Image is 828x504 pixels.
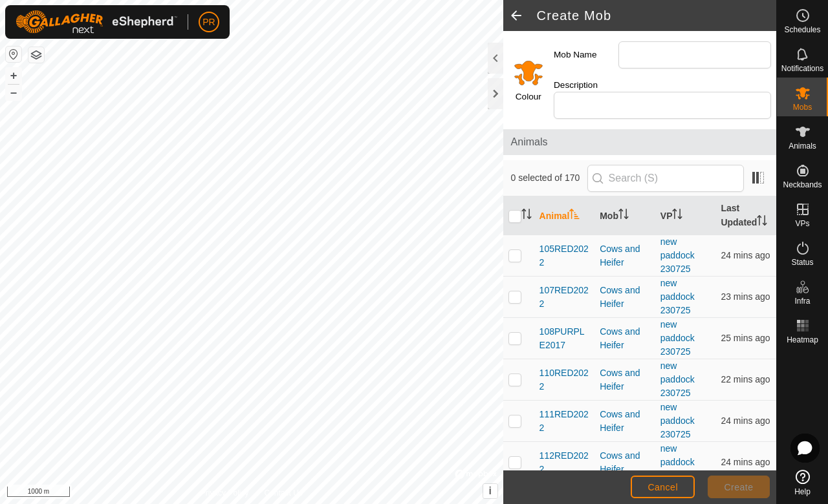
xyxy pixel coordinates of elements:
span: Help [794,488,811,496]
p-sorticon: Activate to sort [569,211,580,221]
button: Map Layers [28,47,44,63]
div: Cows and Heifer [600,325,650,352]
a: Privacy Policy [201,487,249,499]
th: Last Updated [715,196,776,235]
img: Gallagher Logo [16,10,177,34]
span: Cancel [648,482,678,492]
button: – [6,85,21,100]
label: Description [554,79,618,92]
span: 26 Aug 2025, 8:04 am [721,457,770,467]
a: new paddock 230725 [660,443,695,481]
span: Mobs [793,103,812,111]
a: new paddock 230725 [660,402,695,439]
input: Search (S) [587,165,744,192]
div: Cows and Heifer [600,284,650,311]
a: Contact Us [264,487,302,499]
span: Status [791,258,813,266]
label: Colour [516,90,541,103]
span: Schedules [784,26,820,34]
th: VP [655,196,716,235]
div: Cows and Heifer [600,242,650,269]
span: 26 Aug 2025, 8:04 am [721,333,770,343]
th: Mob [594,196,655,235]
button: Create [708,476,770,498]
a: Help [777,465,828,501]
a: new paddock 230725 [660,361,695,398]
span: 0 selected of 170 [511,171,587,185]
span: Animals [789,142,816,150]
h2: Create Mob [537,8,776,23]
span: 112RED2022 [539,449,590,476]
span: 108PURPLE2017 [539,325,590,352]
p-sorticon: Activate to sort [521,211,532,221]
span: 26 Aug 2025, 8:07 am [721,374,770,384]
button: i [483,484,497,498]
a: new paddock 230725 [660,319,695,357]
p-sorticon: Activate to sort [672,211,682,221]
span: 26 Aug 2025, 8:05 am [721,415,770,426]
span: Heatmap [787,336,818,344]
div: Cows and Heifer [600,449,650,476]
a: new paddock 230725 [660,278,695,315]
button: + [6,68,21,83]
div: Cows and Heifer [600,408,650,435]
span: Infra [794,297,810,305]
span: 26 Aug 2025, 8:06 am [721,291,770,302]
span: i [488,485,491,496]
span: Animals [511,134,768,150]
span: VPs [795,220,809,227]
button: Cancel [631,476,695,498]
label: Mob Name [554,41,618,68]
button: Reset Map [6,47,21,62]
th: Animal [534,196,595,235]
span: Notifications [781,65,823,72]
p-sorticon: Activate to sort [618,211,629,221]
span: 110RED2022 [539,366,590,394]
a: new paddock 230725 [660,236,695,274]
span: 105RED2022 [539,242,590,269]
div: Cows and Heifer [600,366,650,394]
span: Create [724,482,754,492]
p-sorticon: Activate to sort [757,217,767,227]
span: PR [202,16,215,29]
span: Neckbands [783,181,822,189]
span: 107RED2022 [539,284,590,311]
span: 111RED2022 [539,408,590,435]
span: 26 Aug 2025, 8:04 am [721,250,770,260]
